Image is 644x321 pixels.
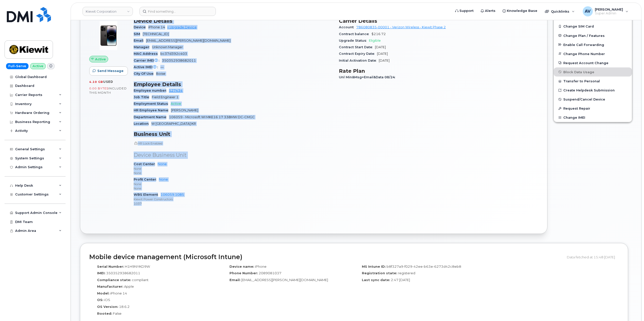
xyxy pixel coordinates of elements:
span: Profit Center [134,178,159,181]
button: Request Account Change [554,58,632,67]
h3: Carrier Details [339,18,538,24]
h3: Rate Plan [339,68,538,74]
span: W [GEOGRAPHIC_DATA] KR [151,122,196,126]
a: 527434 [169,89,183,92]
span: Active [95,57,106,62]
label: OS Version: [97,304,118,309]
a: Kiewit Corporation [82,7,133,16]
span: Send Message [97,68,124,73]
p: Kiewit Power Constructors [134,197,333,201]
span: 2089081037 [259,271,281,275]
span: — [160,65,164,69]
img: image20231002-3703462-njx0qo.jpeg [93,20,124,51]
span: Super Admin [595,11,623,15]
a: None [159,178,168,181]
span: 350352938682011 [106,271,140,275]
label: Last sync date: [362,278,390,282]
h3: Employee Details [134,81,333,87]
span: iOS [104,298,110,302]
div: Data fetched at 15:48 [DATE] [567,252,619,262]
span: Alerts [485,8,495,13]
p: 1037 [134,202,333,206]
span: [DATE] [377,52,388,56]
span: Device [134,25,148,29]
button: Transfer to Personal [554,77,632,86]
span: Unl Min&Msg+Email&Data 08/24 [339,75,398,79]
span: Cost Center [134,162,158,166]
span: [EMAIL_ADDRESS][PERSON_NAME][DOMAIN_NAME] [146,39,230,42]
label: Compliance state: [97,278,131,282]
p: None [134,166,333,171]
button: Send Message [89,66,128,76]
label: Rooted: [97,311,112,316]
span: 4.10 GB [89,80,103,84]
span: Enable Call Forwarding [563,43,604,46]
span: AV [585,8,591,14]
label: OS: [97,298,103,302]
h3: Business Unit [134,131,333,137]
span: b8f327a9-f029-42ee-b63e-6273d42c8eb8 [387,264,461,268]
span: [PERSON_NAME] [171,108,198,112]
span: H1H9NYKD9W [125,264,150,268]
label: Model: [97,291,109,296]
a: Knowledge Base [499,6,541,16]
span: Upgrade Status [339,39,369,42]
a: 786080835-00001 - Verizon Wireless - Kiewit Phase 2 [356,25,446,29]
span: [EMAIL_ADDRESS][PERSON_NAME][DOMAIN_NAME] [241,278,328,282]
span: bc37d392c403 [160,52,187,56]
label: Device name: [229,264,254,269]
span: WBS Element [134,193,161,196]
button: Suspend/Cancel Device [554,95,632,104]
span: 18.6.2 [119,305,130,309]
button: Change Phone Number [554,49,632,58]
span: Email [134,39,146,42]
span: Knowledge Base [507,8,537,13]
h2: Mobile device management (Microsoft Intune) [89,254,563,261]
span: Department Name [134,115,169,119]
span: Apple [124,284,134,288]
label: Manufacturer: [97,284,123,289]
span: [DATE] [375,45,386,49]
p: Device Business Unit [134,152,333,159]
span: used [103,80,113,84]
span: Employment Status [134,102,171,106]
span: [DATE] [379,59,390,62]
div: Artem Volkov [579,6,632,16]
span: Change Plan / Features [563,34,605,37]
span: [TECHNICAL_ID] [143,32,169,36]
p: None [134,182,333,186]
span: Eligible [369,39,381,42]
a: Alerts [477,6,499,16]
label: Serial Number: [97,264,124,269]
label: Registration state: [362,271,397,276]
button: Change Plan / Features [554,31,632,40]
span: Job Title [134,95,152,99]
span: Suspend/Cancel Device [563,97,605,101]
a: Support [452,6,477,16]
span: SIM [134,32,143,36]
span: False [113,311,122,315]
span: Quicklinks [551,9,569,13]
span: Contract balance [339,32,371,36]
span: compliant [132,278,149,282]
span: 0.00 Bytes [89,87,108,90]
span: 2:47 [DATE] [391,278,410,282]
p: None [134,186,333,190]
label: IMEI: [97,271,105,276]
span: Boise [156,72,165,76]
span: Support [459,8,474,13]
span: Contract Expiry Date [339,52,377,56]
h3: Device Details [134,18,333,24]
span: Employee number [134,89,169,92]
span: Manager [134,45,152,49]
button: Block Data Usage [554,67,632,77]
span: MAC Address [134,52,160,56]
p: None [134,171,333,175]
button: Change IMEI [554,113,632,122]
span: Carrier IMEI [134,59,162,62]
a: 106059.1085 [161,193,184,196]
span: Active IMEI [134,65,160,69]
span: $216.72 [371,32,386,36]
a: Create Helpdesk Submission [554,86,632,95]
a: + Upgrade Device [167,25,197,29]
